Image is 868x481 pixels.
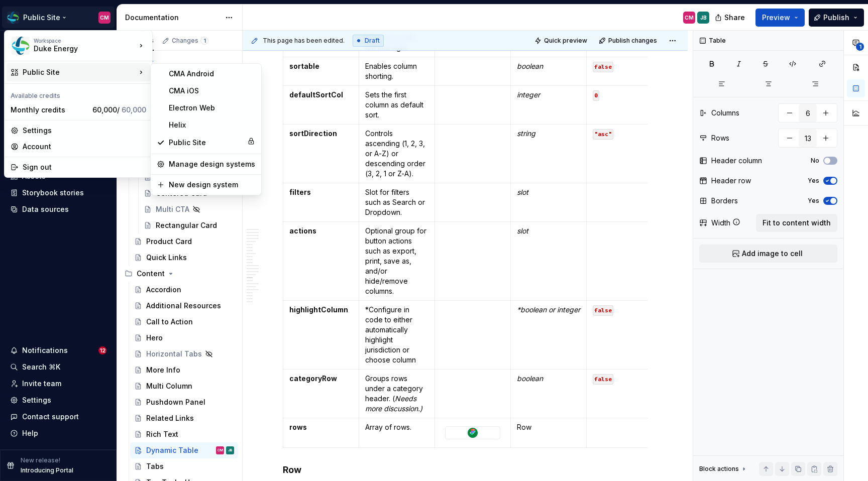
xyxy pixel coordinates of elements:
div: Sign out [23,162,146,172]
div: CMA Android [169,69,255,79]
div: Duke Energy [34,44,119,54]
img: f6f21888-ac52-4431-a6ea-009a12e2bf23.png [12,37,30,55]
div: Account [23,142,146,152]
span: 60,000 / [92,105,146,114]
div: Helix [169,120,255,130]
div: New design system [169,180,255,190]
div: Settings [23,126,146,136]
div: Electron Web [169,103,255,113]
span: 60,000 [122,105,146,114]
div: Workspace [34,38,136,44]
div: Public Site [23,67,136,77]
div: Monthly credits [11,105,88,115]
div: Public Site [169,138,243,148]
div: Manage design systems [169,159,255,169]
div: CMA iOS [169,86,255,96]
div: Available credits [7,86,150,102]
